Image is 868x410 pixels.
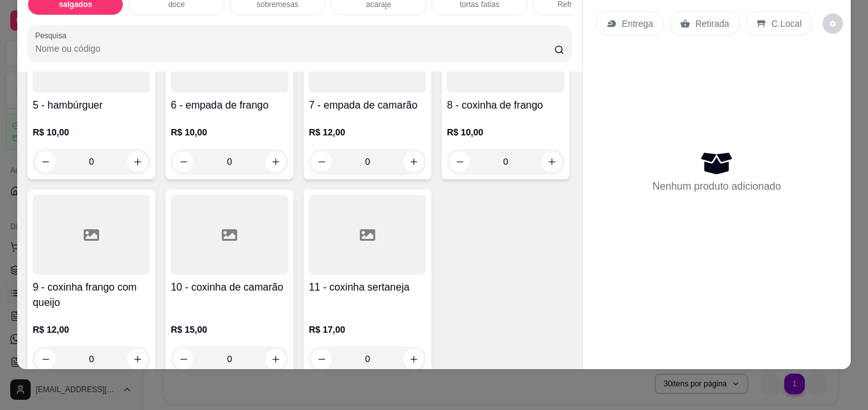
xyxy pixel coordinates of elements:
button: increase-product-quantity [127,349,148,369]
h4: 6 - empada de frango [171,98,288,113]
button: decrease-product-quantity [35,349,56,369]
button: increase-product-quantity [127,151,148,172]
h4: 9 - coxinha frango com queijo [33,280,150,310]
h4: 8 - coxinha de frango [447,98,564,113]
h4: 10 - coxinha de camarão [171,280,288,295]
p: Retirada [695,17,729,30]
button: increase-product-quantity [265,349,286,369]
button: decrease-product-quantity [823,13,843,34]
p: R$ 12,00 [309,126,426,139]
h4: 7 - empada de camarão [309,98,426,113]
p: R$ 12,00 [33,323,150,336]
p: R$ 10,00 [33,126,150,139]
button: decrease-product-quantity [173,349,194,369]
p: C.Local [771,17,802,30]
p: Nenhum produto adicionado [653,179,781,194]
button: increase-product-quantity [403,349,424,369]
input: Pesquisa [35,42,554,55]
p: R$ 15,00 [171,323,288,336]
p: Entrega [622,17,653,30]
button: decrease-product-quantity [311,349,332,369]
p: R$ 10,00 [447,126,564,139]
button: increase-product-quantity [265,151,286,172]
button: increase-product-quantity [403,151,424,172]
p: R$ 10,00 [171,126,288,139]
button: decrease-product-quantity [173,151,194,172]
button: increase-product-quantity [541,151,562,172]
p: R$ 17,00 [309,323,426,336]
h4: 5 - hambúrguer [33,98,150,113]
button: decrease-product-quantity [449,151,470,172]
button: decrease-product-quantity [311,151,332,172]
h4: 11 - coxinha sertaneja [309,280,426,295]
button: decrease-product-quantity [35,151,56,172]
label: Pesquisa [35,30,71,41]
